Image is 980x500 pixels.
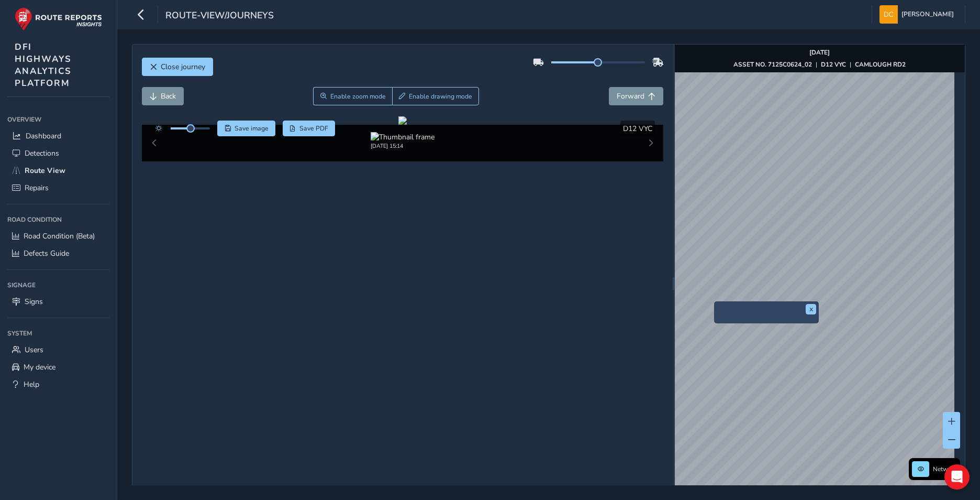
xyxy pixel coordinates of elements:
[25,166,65,176] span: Route View
[901,5,954,24] span: [PERSON_NAME]
[7,212,109,227] div: Road Condition
[283,121,336,136] button: PDF
[609,87,663,105] button: Forward
[879,5,898,24] img: diamond-layout
[24,231,95,241] span: Road Condition (Beta)
[392,87,480,105] button: Draw
[161,62,205,72] span: Close journey
[299,124,328,133] span: Save PDF
[24,248,69,258] span: Defects Guide
[7,376,109,393] a: Help
[161,91,176,101] span: Back
[25,345,43,355] span: Users
[26,131,61,141] span: Dashboard
[330,92,386,101] span: Enable zoom mode
[15,41,72,89] span: DFI HIGHWAYS ANALYTICS PLATFORM
[25,297,43,307] span: Signs
[7,358,109,376] a: My device
[217,121,275,136] button: Save
[944,464,970,490] div: Open Intercom Messenger
[7,325,109,341] div: System
[855,60,906,69] strong: CAMLOUGH RD2
[371,132,435,142] img: Thumbnail frame
[24,362,55,372] span: My device
[7,293,109,310] a: Signs
[142,87,184,105] button: Back
[7,277,109,293] div: Signage
[733,60,812,69] strong: ASSET NO. 7125C0624_02
[933,465,957,473] span: Network
[409,92,472,101] span: Enable drawing mode
[821,60,846,69] strong: D12 VYC
[7,245,109,262] a: Defects Guide
[7,179,109,197] a: Repairs
[24,379,39,389] span: Help
[25,183,49,193] span: Repairs
[371,142,435,150] div: [DATE] 15:14
[7,127,109,145] a: Dashboard
[235,124,269,133] span: Save image
[7,112,109,127] div: Overview
[15,7,102,31] img: rr logo
[313,87,392,105] button: Zoom
[879,5,957,24] button: [PERSON_NAME]
[717,314,816,321] button: Preview frame
[7,227,109,245] a: Road Condition (Beta)
[7,162,109,179] a: Route View
[623,124,652,134] span: D12 VYC
[806,304,816,314] button: x
[7,145,109,162] a: Detections
[617,91,644,101] span: Forward
[753,314,779,323] img: frame
[142,58,213,76] button: Close journey
[733,60,906,69] div: | |
[165,9,274,24] span: route-view/journeys
[7,341,109,358] a: Users
[809,48,830,57] strong: [DATE]
[25,148,59,158] span: Detections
